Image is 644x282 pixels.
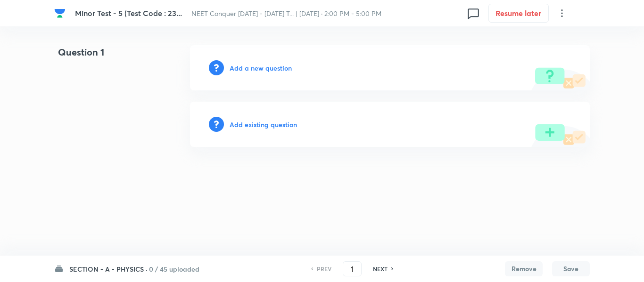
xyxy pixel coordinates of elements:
h6: 0 / 45 uploaded [149,264,199,274]
h4: Question 1 [54,45,160,67]
span: Minor Test - 5 (Test Code : 23... [75,8,182,18]
button: Remove [505,261,543,276]
h6: Add existing question [230,120,297,129]
a: Company Logo [54,8,67,19]
span: NEET Conquer [DATE] - [DATE] T... | [DATE] · 2:00 PM - 5:00 PM [191,9,381,18]
button: Resume later [488,4,549,23]
button: Save [552,261,590,276]
img: Company Logo [54,8,66,19]
h6: Add a new question [230,63,292,73]
h6: NEXT [373,265,388,273]
h6: SECTION - A - PHYSICS · [69,264,148,274]
h6: PREV [317,265,331,273]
